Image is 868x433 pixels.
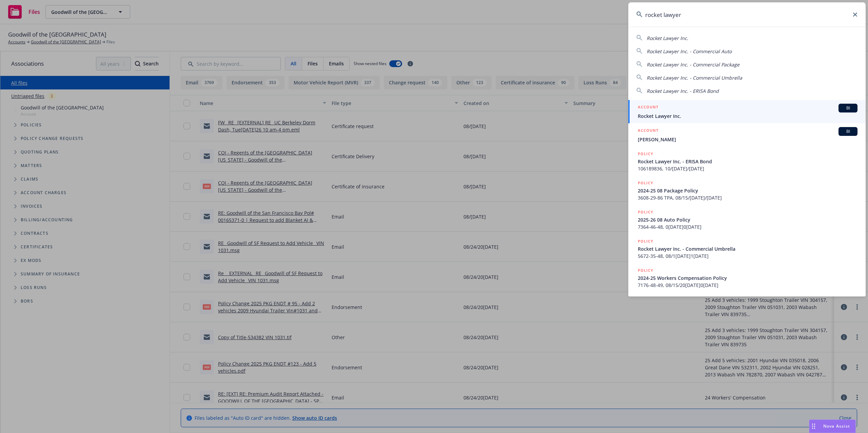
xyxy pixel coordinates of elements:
[638,136,857,143] span: [PERSON_NAME]
[841,128,855,135] span: BI
[628,205,866,234] a: POLICY2025-26 08 Auto Policy7364-46-48, 0[DATE]0[DATE]
[628,2,866,27] input: Search...
[647,75,742,81] span: Rocket Lawyer Inc. - Commercial Umbrella
[647,48,732,55] span: Rocket Lawyer Inc. - Commercial Auto
[638,180,653,186] h5: POLICY
[638,165,857,172] span: 106189836, 10/[DATE]/[DATE]
[638,252,857,260] span: 5672-35-48, 08/1[DATE]1[DATE]
[647,35,688,41] span: Rocket Lawyer Inc.
[638,216,857,223] span: 2025-26 08 Auto Policy
[638,282,857,289] span: 7176-48-49, 08/15/20[DATE]0[DATE]
[638,245,857,252] span: Rocket Lawyer Inc. - Commercial Umbrella
[638,150,653,157] h5: POLICY
[638,223,857,230] span: 7364-46-48, 0[DATE]0[DATE]
[638,112,857,120] span: Rocket Lawyer Inc.
[628,123,866,147] a: ACCOUNTBI[PERSON_NAME]
[638,158,857,165] span: Rocket Lawyer Inc. - ERISA Bond
[841,105,855,111] span: BI
[809,420,818,433] div: Drag to move
[628,147,866,176] a: POLICYRocket Lawyer Inc. - ERISA Bond106189836, 10/[DATE]/[DATE]
[628,234,866,263] a: POLICYRocket Lawyer Inc. - Commercial Umbrella5672-35-48, 08/1[DATE]1[DATE]
[638,238,653,245] h5: POLICY
[638,127,658,135] h5: ACCOUNT
[638,267,653,274] h5: POLICY
[647,61,739,68] span: Rocket Lawyer Inc. - Commercial Package
[628,176,866,205] a: POLICY2024-25 08 Package Policy3608-29-86 TPA, 08/15/[DATE]/[DATE]
[823,423,850,429] span: Nova Assist
[628,100,866,123] a: ACCOUNTBIRocket Lawyer Inc.
[628,263,866,292] a: POLICY2024-25 Workers Compensation Policy7176-48-49, 08/15/20[DATE]0[DATE]
[638,274,857,282] span: 2024-25 Workers Compensation Policy
[638,187,857,194] span: 2024-25 08 Package Policy
[809,419,856,433] button: Nova Assist
[647,88,719,94] span: Rocket Lawyer Inc. - ERISA Bond
[638,194,857,201] span: 3608-29-86 TPA, 08/15/[DATE]/[DATE]
[638,104,658,112] h5: ACCOUNT
[638,209,653,215] h5: POLICY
